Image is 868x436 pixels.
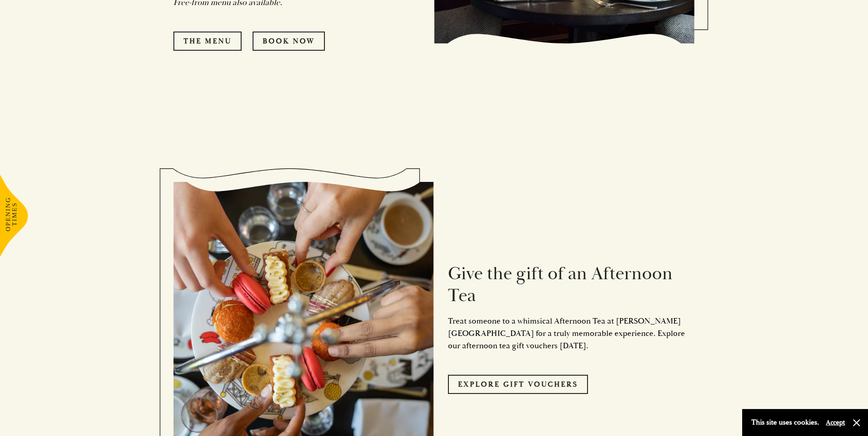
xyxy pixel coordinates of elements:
a: The Menu [173,32,242,51]
p: This site uses cookies. [751,416,819,429]
button: Accept [826,418,845,427]
p: Treat someone to a whimsical Afternoon Tea at [PERSON_NAME][GEOGRAPHIC_DATA] for a truly memorabl... [448,315,695,352]
a: Book Now [253,32,325,51]
h3: Give the gift of an Afternoon Tea [448,263,695,307]
button: Close and accept [852,418,861,427]
a: Explore Gift Vouchers [448,375,588,394]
